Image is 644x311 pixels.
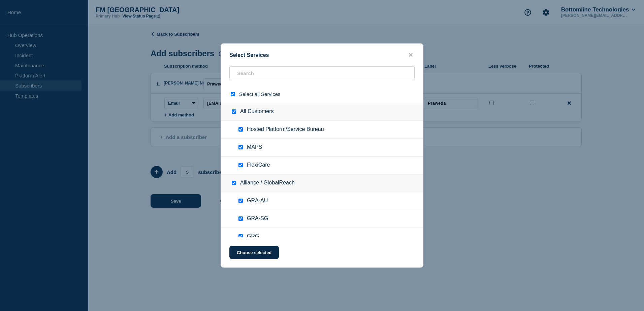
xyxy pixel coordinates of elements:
span: FlexiCare [247,162,270,169]
input: Alliance / GlobalReach checkbox [232,181,236,185]
div: All Customers [221,103,423,121]
input: MAPS checkbox [238,145,243,149]
input: select all checkbox [231,92,235,96]
button: close button [407,52,415,58]
input: GRA-AU checkbox [238,199,243,203]
input: GRG checkbox [238,234,243,239]
span: GRA-AU [247,198,268,204]
span: GRA-SG [247,215,268,222]
span: MAPS [247,144,262,151]
input: FlexiCare checkbox [238,163,243,167]
button: Choose selected [229,246,279,259]
input: All Customers checkbox [232,109,236,114]
div: Alliance / GlobalReach [221,174,423,192]
input: GRA-SG checkbox [238,216,243,221]
span: GRG [247,233,259,240]
input: Hosted Platform/Service Bureau checkbox [238,127,243,132]
span: Select all Services [239,91,281,97]
input: Search [229,66,415,80]
span: Hosted Platform/Service Bureau [247,126,324,133]
div: Select Services [221,52,423,58]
